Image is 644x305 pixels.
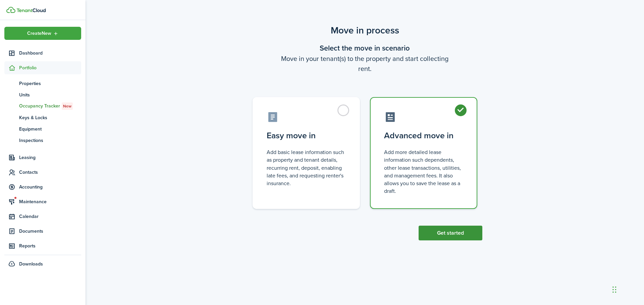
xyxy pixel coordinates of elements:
span: Contacts [19,169,81,176]
span: Portfolio [19,64,81,71]
span: Dashboard [19,50,81,57]
a: Occupancy TrackerNew [4,100,81,112]
img: TenantCloud [16,8,46,12]
span: Units [19,91,81,98]
span: Keys & Locks [19,114,81,121]
span: Calendar [19,213,81,220]
span: Maintenance [19,198,81,205]
a: Equipment [4,123,81,135]
span: Properties [19,80,81,87]
span: Documents [19,228,81,235]
iframe: Chat Widget [532,233,644,305]
button: Open menu [4,27,81,40]
span: New [63,103,71,109]
span: Reports [19,242,81,249]
a: Reports [4,239,81,252]
scenario-title: Move in process [248,23,482,37]
control-radio-card-description: Add more detailed lease information such dependents, other lease transactions, utilities, and man... [384,148,463,195]
a: Units [4,89,81,100]
span: Create New [27,31,51,36]
span: Occupancy Tracker [19,102,81,110]
img: TenantCloud [6,7,15,13]
a: Keys & Locks [4,112,81,123]
wizard-step-header-title: Select the move in scenario [248,43,482,54]
a: Dashboard [4,47,81,60]
span: Accounting [19,183,81,190]
span: Equipment [19,126,81,133]
control-radio-card-description: Add basic lease information such as property and tenant details, recurring rent, deposit, enablin... [267,148,346,187]
wizard-step-header-description: Move in your tenant(s) to the property and start collecting rent. [248,54,482,74]
control-radio-card-title: Easy move in [267,130,346,142]
a: Inspections [4,135,81,146]
a: Properties [4,78,81,89]
span: Inspections [19,137,81,144]
div: Drag [612,280,616,300]
button: Get started [419,226,482,240]
span: Leasing [19,154,81,161]
span: Downloads [19,260,43,268]
control-radio-card-title: Advanced move in [384,130,463,142]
